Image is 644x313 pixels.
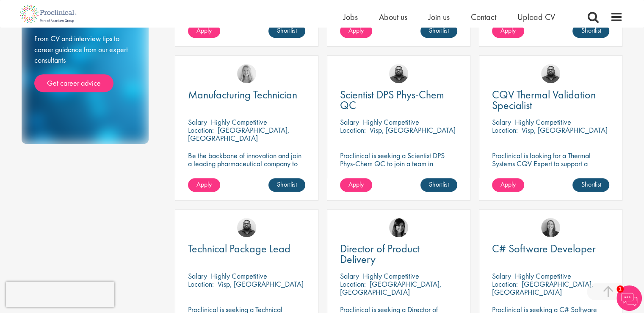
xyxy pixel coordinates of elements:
[188,125,214,135] span: Location:
[348,26,364,35] span: Apply
[34,74,113,92] a: Get career advice
[492,117,511,127] span: Salary
[237,218,256,237] img: Ashley Bennett
[492,241,596,256] span: C# Software Developer
[188,117,207,127] span: Salary
[370,125,456,135] p: Visp, [GEOGRAPHIC_DATA]
[492,279,594,297] p: [GEOGRAPHIC_DATA], [GEOGRAPHIC_DATA]
[196,26,212,35] span: Apply
[363,271,419,281] p: Highly Competitive
[188,279,214,289] span: Location:
[572,24,609,38] a: Shortlist
[389,64,408,83] img: Ashley Bennett
[379,11,407,22] a: About us
[340,241,420,266] span: Director of Product Delivery
[517,11,555,22] a: Upload CV
[500,26,516,35] span: Apply
[188,271,207,281] span: Salary
[218,279,304,289] p: Visp, [GEOGRAPHIC_DATA]
[515,117,571,127] p: Highly Competitive
[616,285,642,311] img: Chatbot
[188,87,297,102] span: Manufacturing Technician
[340,24,372,38] a: Apply
[572,178,609,192] a: Shortlist
[34,33,136,92] div: From CV and interview tips to career guidance from our expert consultants
[340,279,442,297] p: [GEOGRAPHIC_DATA], [GEOGRAPHIC_DATA]
[541,64,560,83] img: Ashley Bennett
[492,243,609,254] a: C# Software Developer
[211,117,267,127] p: Highly Competitive
[492,271,511,281] span: Salary
[492,178,524,192] a: Apply
[340,125,366,135] span: Location:
[340,178,372,192] a: Apply
[340,89,457,111] a: Scientist DPS Phys-Chem QC
[188,178,220,192] a: Apply
[340,151,457,176] p: Proclinical is seeking a Scientist DPS Phys-Chem QC to join a team in [GEOGRAPHIC_DATA]
[616,285,624,293] span: 1
[268,24,305,38] a: Shortlist
[522,125,608,135] p: Visp, [GEOGRAPHIC_DATA]
[492,24,524,38] a: Apply
[500,180,516,189] span: Apply
[268,178,305,192] a: Shortlist
[188,125,290,143] p: [GEOGRAPHIC_DATA], [GEOGRAPHIC_DATA]
[492,151,609,176] p: Proclinical is looking for a Thermal Systems CQV Expert to support a project-based assignment.
[492,87,596,112] span: CQV Thermal Validation Specialist
[541,218,560,237] img: Mia Kellerman
[340,243,457,265] a: Director of Product Delivery
[340,279,366,289] span: Location:
[6,282,114,307] iframe: reCAPTCHA
[389,218,408,237] img: Tesnim Chagklil
[492,125,518,135] span: Location:
[363,117,419,127] p: Highly Competitive
[428,11,450,22] a: Join us
[340,87,444,112] span: Scientist DPS Phys-Chem QC
[343,11,358,22] a: Jobs
[420,178,457,192] a: Shortlist
[188,243,305,254] a: Technical Package Lead
[237,64,256,83] img: Shannon Briggs
[340,271,359,281] span: Salary
[340,117,359,127] span: Salary
[492,89,609,111] a: CQV Thermal Validation Specialist
[471,11,496,22] a: Contact
[188,151,305,184] p: Be the backbone of innovation and join a leading pharmaceutical company to help keep life-changin...
[188,241,290,256] span: Technical Package Lead
[196,180,212,189] span: Apply
[515,271,571,281] p: Highly Competitive
[420,24,457,38] a: Shortlist
[211,271,267,281] p: Highly Competitive
[188,24,220,38] a: Apply
[188,89,305,100] a: Manufacturing Technician
[348,180,364,189] span: Apply
[492,279,518,289] span: Location:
